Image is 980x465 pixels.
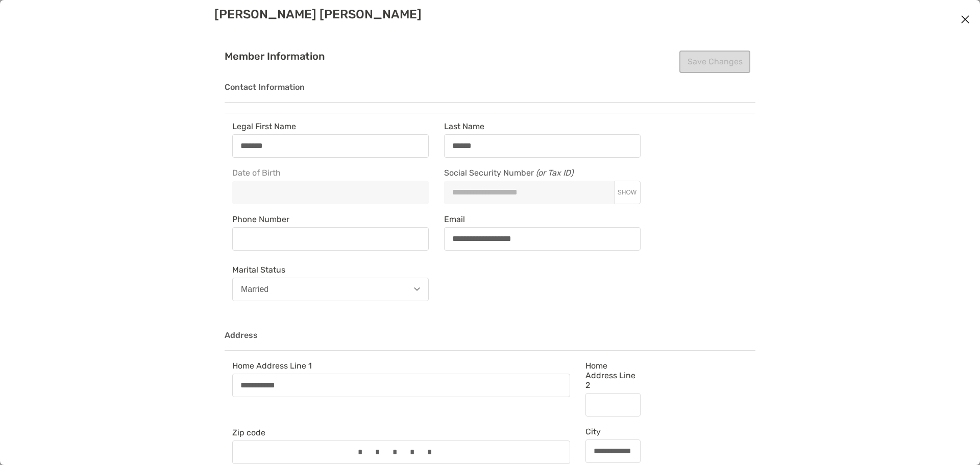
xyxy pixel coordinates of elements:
[233,141,428,150] input: Legal First Name
[414,287,420,291] img: Open dropdown arrow
[233,234,428,243] input: Phone Number
[444,121,641,131] span: Last Name
[585,361,641,390] span: Home Address Line 2
[232,278,429,301] button: Married
[444,214,641,224] span: Email
[586,400,640,409] input: Home Address Line 2
[536,168,573,178] i: (or Tax ID)
[232,361,570,371] span: Home Address Line 1
[241,285,268,294] div: Married
[445,141,640,150] input: Last Name
[614,188,640,197] button: Social Security Number (or Tax ID)
[445,188,614,197] input: Social Security Number (or Tax ID)SHOW
[618,189,636,196] span: SHOW
[233,381,570,389] input: Home Address Line 1
[585,427,641,436] span: City
[225,331,755,351] h3: Address
[233,188,428,197] input: Date of Birth
[232,168,429,178] span: Date of Birth
[225,51,755,62] h4: Member Information
[232,214,429,224] span: Phone Number
[232,265,429,275] span: Marital Status
[232,428,570,437] span: Zip code
[586,447,640,455] input: City
[214,7,766,21] h2: [PERSON_NAME] [PERSON_NAME]
[958,12,973,28] button: Close modal
[445,234,640,243] input: Email
[444,168,641,181] span: Social Security Number
[233,448,570,456] input: Zip code
[225,83,755,103] h3: Contact Information
[232,121,429,131] span: Legal First Name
